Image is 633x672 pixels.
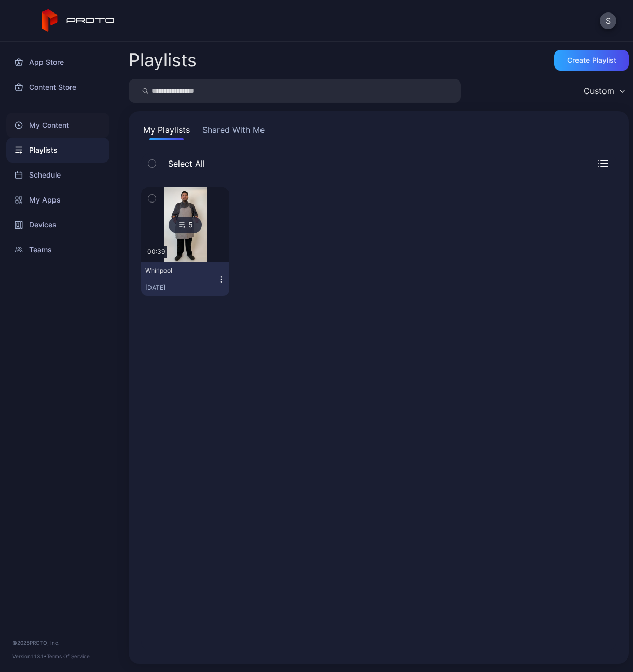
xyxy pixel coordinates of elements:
[145,284,217,292] div: [DATE]
[169,217,202,233] div: 5
[6,163,109,187] a: Schedule
[6,50,109,75] a: App Store
[145,246,167,258] div: 00:39
[567,56,616,64] div: Create Playlist
[6,237,109,262] a: Teams
[141,124,192,140] button: My Playlists
[6,187,109,212] a: My Apps
[145,266,202,275] div: Whirlpool
[163,157,205,170] span: Select All
[47,653,90,660] a: Terms Of Service
[554,50,629,71] button: Create Playlist
[12,639,103,647] div: © 2025 PROTO, Inc.
[200,124,267,140] button: Shared With Me
[6,138,109,163] a: Playlists
[6,212,109,237] a: Devices
[584,86,614,96] div: Custom
[6,113,109,138] a: My Content
[600,12,616,29] button: S
[12,653,47,660] span: Version 1.13.1 •
[6,75,109,100] a: Content Store
[141,262,229,296] button: Whirlpool[DATE]
[129,51,197,70] h2: Playlists
[579,79,629,103] button: Custom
